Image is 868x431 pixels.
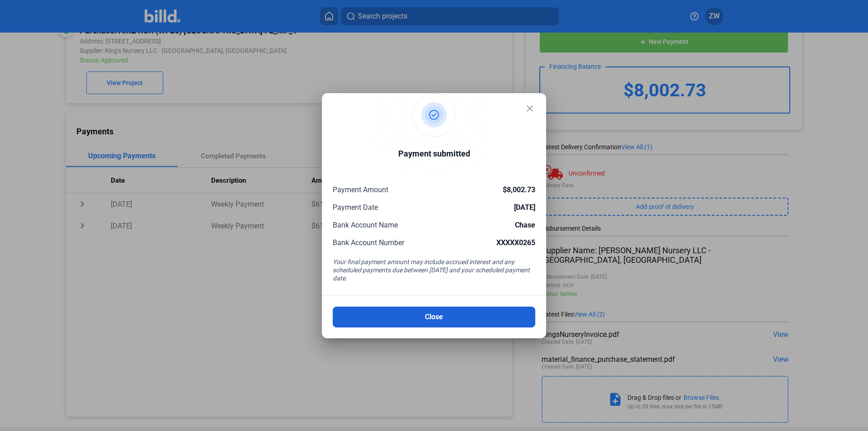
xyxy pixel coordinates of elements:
button: Close [333,307,535,327]
span: Bank Account Number [333,238,404,247]
div: Payment submitted [398,147,470,162]
span: Payment Date [333,203,378,212]
span: Chase [515,221,535,229]
span: XXXXX0265 [496,238,535,247]
mat-icon: close [524,103,535,114]
span: Payment Amount [333,185,388,194]
span: [DATE] [514,203,535,212]
span: $8,002.73 [503,185,535,194]
span: Bank Account Name [333,221,398,229]
div: Your final payment amount may include accrued interest and any scheduled payments due between [DA... [333,258,535,284]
